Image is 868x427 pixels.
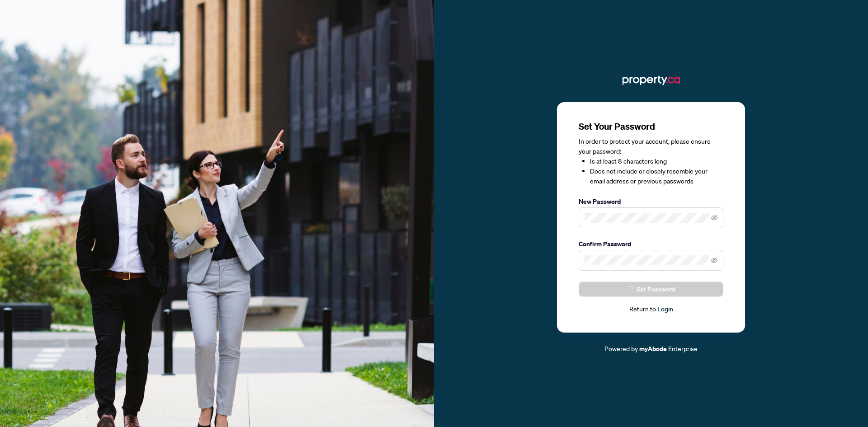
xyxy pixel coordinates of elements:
span: Enterprise [668,344,698,352]
span: Powered by [604,344,638,352]
label: New Password [579,197,723,206]
label: Confirm Password [579,239,723,249]
button: Set Password [579,282,723,297]
h3: Set Your Password [579,120,723,133]
li: Is at least 8 characters long [590,156,723,166]
li: Does not include or closely resemble your email address or previous passwords [590,166,723,186]
div: In order to protect your account, please ensure your password: [579,136,723,186]
span: eye-invisible [711,215,717,221]
img: ma-logo [623,73,680,88]
div: Return to [579,304,723,314]
span: eye-invisible [711,257,717,263]
a: Login [657,305,673,313]
a: myAbode [639,344,667,354]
